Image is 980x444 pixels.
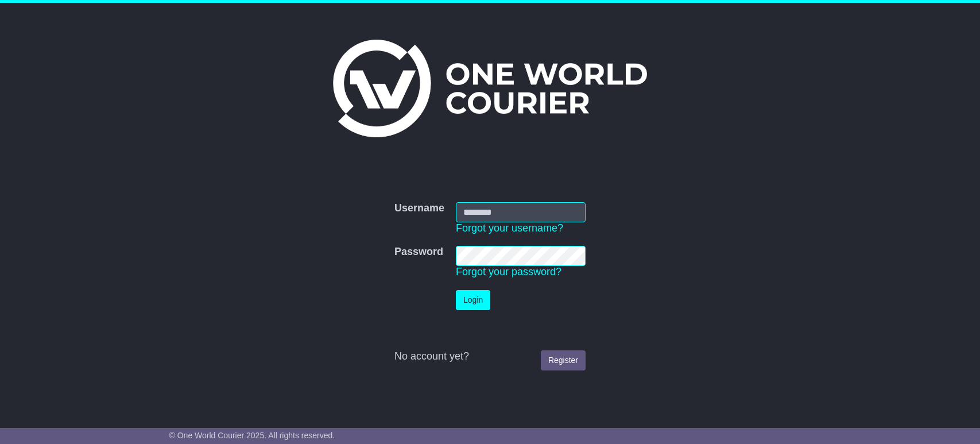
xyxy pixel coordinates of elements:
a: Forgot your username? [456,222,563,234]
button: Login [456,290,490,310]
a: Forgot your password? [456,266,561,277]
label: Password [394,246,443,258]
label: Username [394,202,444,215]
img: One World [333,40,646,137]
span: © One World Courier 2025. All rights reserved. [169,431,335,440]
div: No account yet? [394,350,586,363]
a: Register [541,350,586,370]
